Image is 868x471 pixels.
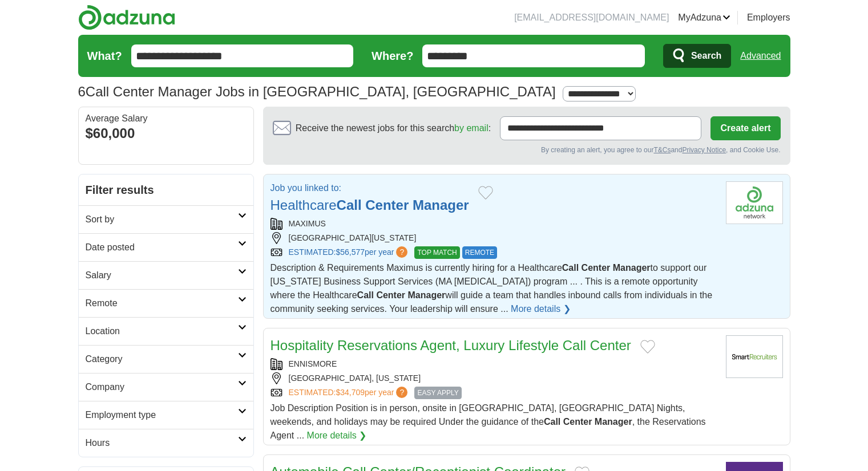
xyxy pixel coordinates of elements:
a: MyAdzuna [678,11,730,25]
img: Company logo [726,181,783,224]
span: Search [691,44,721,67]
a: More details ❯ [511,302,571,316]
a: Location [79,317,253,345]
h2: Location [86,324,238,338]
strong: Center [582,263,611,273]
span: $34,709 [336,388,365,397]
a: ESTIMATED:$34,709per year? [289,387,410,399]
strong: Manager [408,290,446,300]
a: Privacy Notice [682,146,726,154]
a: More details ❯ [307,429,367,442]
div: [GEOGRAPHIC_DATA][US_STATE] [271,232,717,244]
span: $56,577 [336,247,365,257]
h2: Filter results [79,174,253,205]
strong: Manager [413,197,469,213]
span: ? [396,387,407,398]
h2: Employment type [86,408,238,422]
button: Create alert [710,116,780,140]
div: $60,000 [86,123,247,144]
strong: Call [337,197,362,213]
span: REMOTE [462,246,497,259]
strong: Manager [595,417,632,427]
strong: Center [365,197,409,213]
strong: Center [563,417,592,427]
a: Advanced [740,44,781,67]
span: TOP MATCH [414,246,459,259]
h1: Call Center Manager Jobs in [GEOGRAPHIC_DATA], [GEOGRAPHIC_DATA] [78,84,556,99]
a: Date posted [79,233,253,261]
strong: Center [376,290,405,300]
a: Employers [747,11,790,25]
span: Description & Requirements Maximus is currently hiring for a Healthcare to support our [US_STATE]... [271,263,713,314]
li: [EMAIL_ADDRESS][DOMAIN_NAME] [514,11,669,25]
h2: Sort by [86,213,238,226]
h2: Company [86,380,238,394]
div: MAXIMUS [271,218,717,230]
h2: Salary [86,269,238,282]
p: Job you linked to: [271,181,469,195]
span: Job Description Position is in person, onsite in [GEOGRAPHIC_DATA], [GEOGRAPHIC_DATA] Nights, wee... [271,403,706,440]
a: HealthcareCall Center Manager [271,197,469,213]
label: Where? [372,47,413,64]
button: Add to favorite jobs [640,340,655,354]
span: Receive the newest jobs for this search : [296,121,491,135]
img: Adzuna logo [78,5,175,30]
strong: Call [357,290,374,300]
a: Sort by [79,205,253,233]
h2: Hours [86,436,238,450]
a: Hours [79,429,253,457]
a: Hospitality Reservations Agent, Luxury Lifestyle Call Center [271,338,631,353]
a: Remote [79,289,253,317]
div: By creating an alert, you agree to our and , and Cookie Use. [273,145,781,155]
a: Salary [79,261,253,289]
span: ? [396,246,407,258]
strong: Call [562,263,579,273]
a: Category [79,345,253,373]
span: 6 [78,82,86,102]
h2: Date posted [86,241,238,254]
img: Company logo [726,335,783,378]
button: Add to favorite jobs [478,186,493,200]
a: by email [454,123,488,133]
button: Search [663,44,731,68]
strong: Manager [613,263,651,273]
a: Company [79,373,253,401]
a: Employment type [79,401,253,429]
div: ENNISMORE [271,358,717,370]
span: EASY APPLY [414,387,461,399]
h2: Category [86,352,238,366]
a: ESTIMATED:$56,577per year? [289,246,410,259]
div: Average Salary [86,114,247,123]
div: [GEOGRAPHIC_DATA], [US_STATE] [271,372,717,384]
h2: Remote [86,297,238,310]
label: What? [87,47,122,64]
a: T&Cs [653,146,671,154]
strong: Call [544,417,560,427]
